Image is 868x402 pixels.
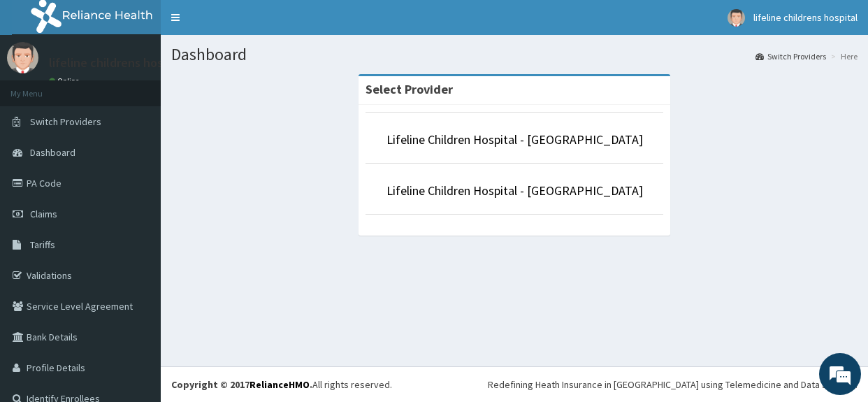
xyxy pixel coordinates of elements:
span: Tariffs [30,238,55,251]
img: User Image [7,42,38,73]
strong: Copyright © 2017 . [171,378,312,391]
footer: All rights reserved. [161,366,868,402]
a: Switch Providers [755,50,826,62]
li: Here [827,50,858,62]
p: lifeline childrens hospital [49,57,188,69]
a: Online [49,76,82,86]
strong: Select Provider [366,81,453,97]
span: Switch Providers [30,115,101,128]
a: RelianceHMO [249,378,310,391]
span: lifeline childrens hospital [753,11,858,24]
img: User Image [728,9,745,27]
a: Lifeline Children Hospital - [GEOGRAPHIC_DATA] [386,182,643,199]
span: Dashboard [30,146,75,159]
span: Claims [30,208,57,220]
div: Redefining Heath Insurance in [GEOGRAPHIC_DATA] using Telemedicine and Data Science! [488,378,858,392]
a: Lifeline Children Hospital - [GEOGRAPHIC_DATA] [386,131,643,148]
h1: Dashboard [171,45,858,64]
